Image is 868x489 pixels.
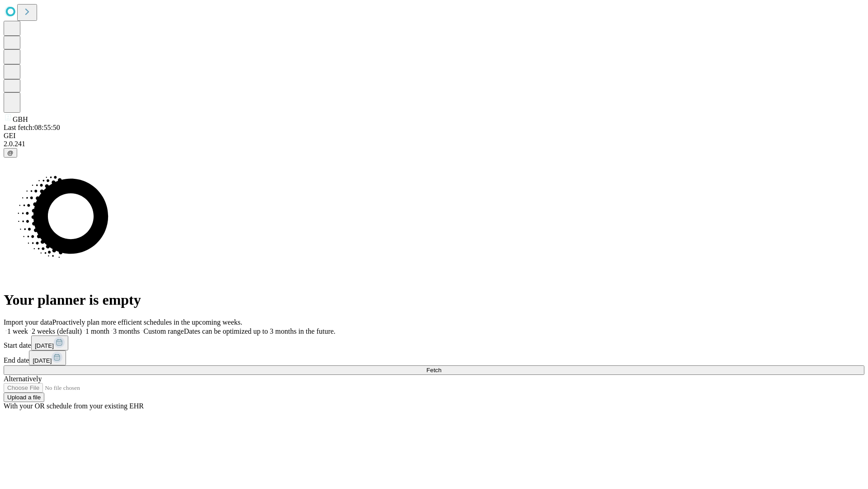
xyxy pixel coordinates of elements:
[4,124,60,131] span: Last fetch: 08:55:50
[4,375,42,383] span: Alternatively
[4,148,17,158] button: @
[13,115,28,123] span: GBH
[4,365,864,375] button: Fetch
[29,350,66,365] button: [DATE]
[4,350,864,365] div: End date
[4,292,864,308] h1: Your planner is empty
[426,367,441,374] span: Fetch
[85,327,109,335] span: 1 month
[4,140,864,148] div: 2.0.241
[31,336,68,350] button: [DATE]
[4,336,864,350] div: Start date
[35,342,54,349] span: [DATE]
[143,327,184,335] span: Custom range
[4,393,44,402] button: Upload a file
[7,327,28,335] span: 1 week
[33,357,52,364] span: [DATE]
[4,402,144,410] span: With your OR schedule from your existing EHR
[52,318,242,326] span: Proactively plan more efficient schedules in the upcoming weeks.
[7,149,14,156] span: @
[4,132,864,140] div: GEI
[184,327,335,335] span: Dates can be optimized up to 3 months in the future.
[32,327,82,335] span: 2 weeks (default)
[113,327,140,335] span: 3 months
[4,318,52,326] span: Import your data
